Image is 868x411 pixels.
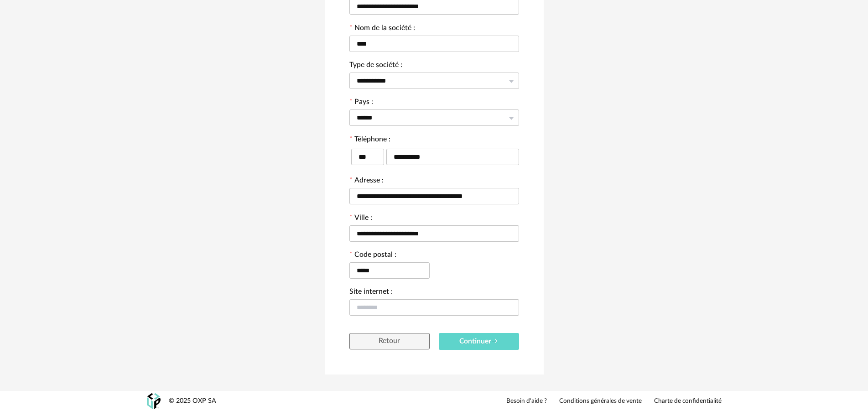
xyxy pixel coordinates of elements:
a: Besoin d'aide ? [506,397,547,406]
label: Téléphone : [349,136,390,145]
label: Site internet : [349,288,393,297]
label: Pays : [349,99,373,108]
a: Charte de confidentialité [654,397,722,406]
label: Code postal : [349,251,396,260]
label: Type de société : [349,62,402,71]
a: Conditions générales de vente [559,397,642,406]
button: Continuer [439,333,519,350]
span: Continuer [459,338,499,345]
span: Retour [379,337,400,344]
label: Nom de la société : [349,25,415,34]
button: Retour [349,333,430,349]
div: © 2025 OXP SA [169,397,216,406]
label: Ville : [349,214,372,224]
label: Adresse : [349,177,384,186]
img: OXP [147,393,161,409]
